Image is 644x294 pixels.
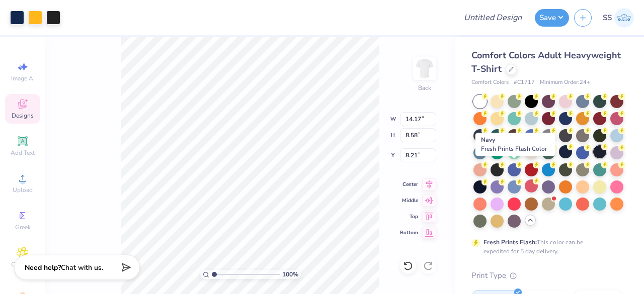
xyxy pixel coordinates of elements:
span: Add Text [11,149,35,157]
span: Greek [15,223,31,231]
span: Chat with us. [61,263,103,272]
img: Sonia Seth [614,8,634,28]
span: Fresh Prints Flash Color [481,145,547,153]
span: Center [400,181,418,188]
div: Print Type [471,270,624,281]
div: This color can be expedited for 5 day delivery. [484,238,607,256]
strong: Fresh Prints Flash: [484,238,537,246]
span: 100 % [282,270,298,279]
strong: Need help? [25,263,61,272]
span: SS [603,12,612,24]
span: Image AI [11,74,35,82]
span: # C1717 [514,78,535,87]
div: Back [418,83,431,92]
span: Top [400,213,418,220]
button: Save [535,9,569,27]
span: Middle [400,197,418,204]
span: Comfort Colors [471,78,509,87]
span: Minimum Order: 24 + [540,78,590,87]
div: Navy [475,133,555,156]
input: Untitled Design [456,8,530,28]
span: Clipart & logos [5,260,40,276]
span: Upload [13,186,33,194]
img: Back [415,58,435,78]
span: Bottom [400,229,418,236]
a: SS [603,8,634,28]
span: Comfort Colors Adult Heavyweight T-Shirt [471,49,621,75]
span: Designs [12,112,34,120]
